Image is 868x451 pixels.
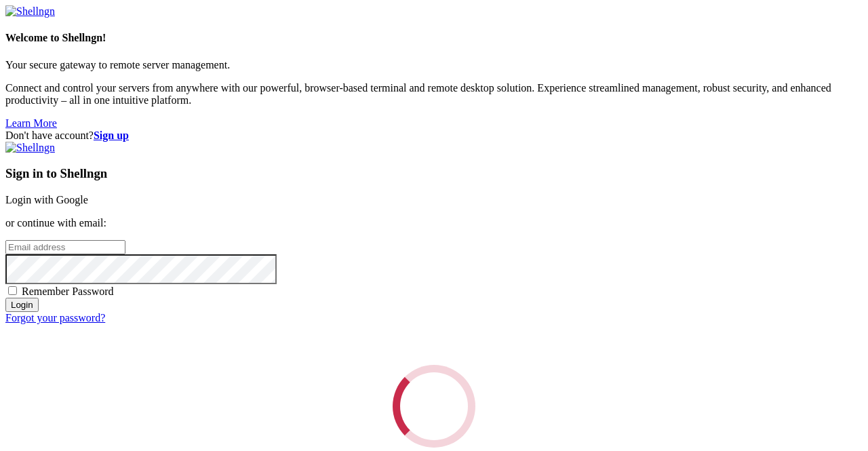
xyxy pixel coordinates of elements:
[5,217,863,229] p: or continue with email:
[5,117,57,129] a: Learn More
[5,240,125,254] input: Email address
[5,5,55,18] img: Shellngn
[5,312,105,323] a: Forgot your password?
[5,32,863,44] h4: Welcome to Shellngn!
[5,298,39,312] input: Login
[8,286,17,295] input: Remember Password
[5,82,863,106] p: Connect and control your servers from anywhere with our powerful, browser-based terminal and remo...
[5,166,863,181] h3: Sign in to Shellngn
[5,130,863,142] div: Don't have account?
[5,142,55,154] img: Shellngn
[5,194,88,205] a: Login with Google
[391,363,477,449] div: Loading...
[5,59,863,71] p: Your secure gateway to remote server management.
[94,130,129,141] a: Sign up
[22,286,114,297] span: Remember Password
